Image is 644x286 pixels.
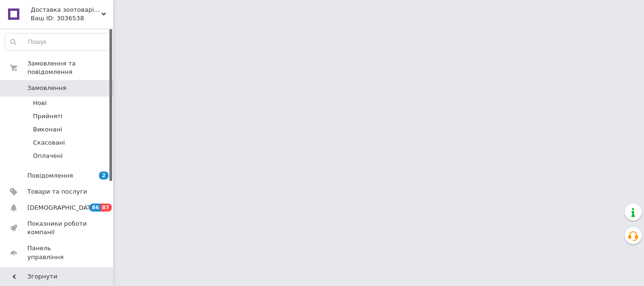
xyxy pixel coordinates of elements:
[27,204,97,212] span: [DEMOGRAPHIC_DATA]
[27,172,73,180] span: Повідомлення
[31,14,113,23] div: Ваш ID: 3036538
[100,204,111,212] span: 87
[33,152,63,160] span: Оплачені
[27,84,66,92] span: Замовлення
[31,6,101,14] span: Доставка зоотоварів по Україні Zoo365. Ветаптека.
[27,220,87,237] span: Показники роботи компанії
[33,99,47,107] span: Нові
[90,204,100,212] span: 86
[33,125,62,134] span: Виконані
[27,244,87,261] span: Панель управління
[27,59,113,76] span: Замовлення та повідомлення
[33,139,65,147] span: Скасовані
[27,188,87,196] span: Товари та послуги
[33,112,62,121] span: Прийняті
[5,33,111,50] input: Пошук
[99,172,108,180] span: 2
